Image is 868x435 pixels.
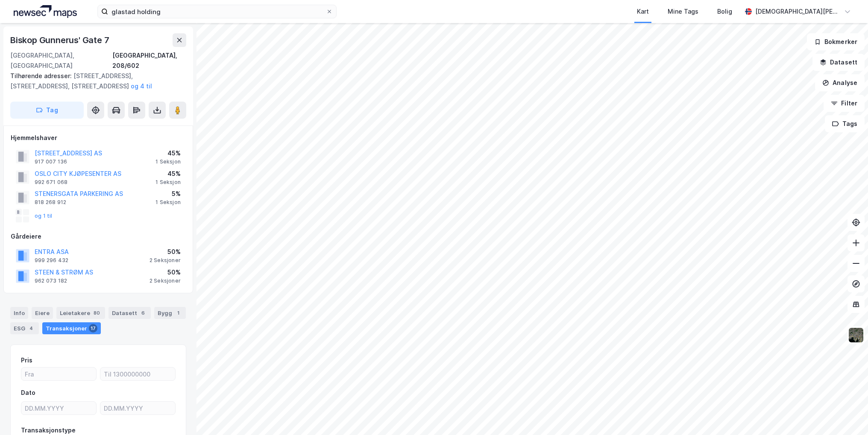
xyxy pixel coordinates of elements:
[35,199,66,206] div: 818 268 912
[150,257,181,264] div: 2 Seksjoner
[21,368,96,380] input: Fra
[11,133,186,143] div: Hjemmelshaver
[155,189,181,199] div: 5%
[35,277,67,284] div: 962 073 182
[10,71,179,91] div: [STREET_ADDRESS], [STREET_ADDRESS], [STREET_ADDRESS]
[155,179,181,186] div: 1 Seksjon
[150,267,181,277] div: 50%
[89,324,97,333] div: 17
[848,327,864,343] img: 9k=
[637,6,649,17] div: Kart
[42,322,101,334] div: Transaksjoner
[92,309,102,317] div: 80
[155,199,181,206] div: 1 Seksjon
[35,179,67,186] div: 992 671 068
[824,95,865,112] button: Filter
[100,368,175,380] input: Til 1300000000
[812,54,865,71] button: Datasett
[755,6,841,17] div: [DEMOGRAPHIC_DATA][PERSON_NAME]
[100,402,175,415] input: DD.MM.YYYY
[10,50,112,71] div: [GEOGRAPHIC_DATA], [GEOGRAPHIC_DATA]
[14,5,77,18] img: logo.a4113a55bc3d86da70a041830d287a7e.svg
[668,6,698,17] div: Mine Tags
[815,74,865,91] button: Analyse
[155,148,181,158] div: 45%
[35,158,67,165] div: 917 007 136
[154,307,186,319] div: Bygg
[174,309,182,317] div: 1
[21,355,32,365] div: Pris
[10,322,39,334] div: ESG
[155,169,181,179] div: 45%
[35,257,68,264] div: 999 296 432
[150,247,181,257] div: 50%
[807,33,865,50] button: Bokmerker
[10,307,28,319] div: Info
[139,309,147,317] div: 6
[32,307,53,319] div: Eiere
[108,5,326,18] input: Søk på adresse, matrikkel, gårdeiere, leietakere eller personer
[10,102,84,119] button: Tag
[825,394,868,435] iframe: Chat Widget
[155,158,181,165] div: 1 Seksjon
[717,6,732,17] div: Bolig
[10,33,111,47] div: Biskop Gunnerus' Gate 7
[21,388,35,398] div: Dato
[11,231,186,242] div: Gårdeiere
[108,307,151,319] div: Datasett
[825,115,865,132] button: Tags
[112,50,186,71] div: [GEOGRAPHIC_DATA], 208/602
[56,307,105,319] div: Leietakere
[27,324,35,333] div: 4
[10,72,73,79] span: Tilhørende adresser:
[21,402,96,415] input: DD.MM.YYYY
[150,277,181,284] div: 2 Seksjoner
